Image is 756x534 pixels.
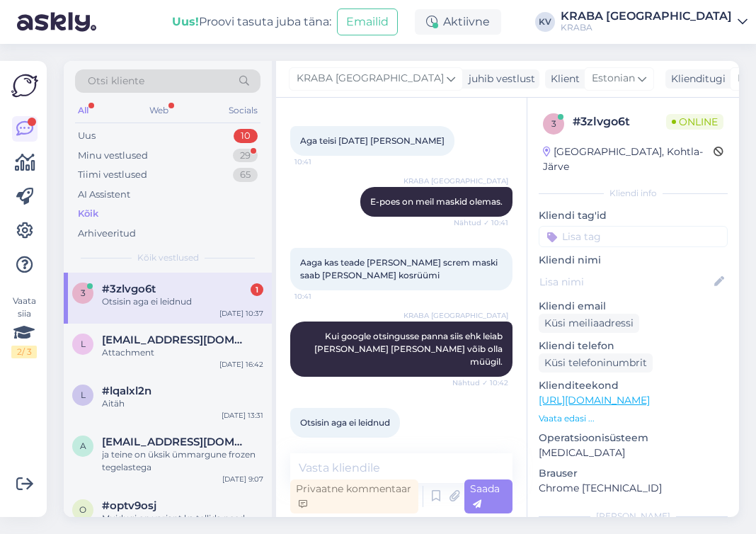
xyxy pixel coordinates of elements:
div: Arhiveeritud [78,227,136,241]
div: # 3zlvgo6t [573,113,666,130]
span: #lqalxl2n [102,385,151,397]
div: Uus [78,129,96,143]
input: Lisa tag [539,226,728,247]
span: o [79,504,86,515]
p: Kliendi telefon [539,339,728,353]
div: [DATE] 9:07 [222,474,263,484]
div: Küsi meiliaadressi [539,314,639,333]
span: Estonian [592,71,635,86]
span: l [81,390,86,400]
div: Otsisin aga ei leidnud [102,295,263,308]
div: [PERSON_NAME] [539,510,728,523]
p: Brauser [539,466,728,481]
img: Askly Logo [11,72,38,99]
div: Minu vestlused [78,149,148,163]
div: Tiimi vestlused [78,168,147,182]
p: Vaata edasi ... [539,412,728,425]
div: 65 [233,168,258,182]
b: Uus! [172,15,199,28]
div: Attachment [102,346,263,359]
span: liinake125@gmail.com [102,334,249,346]
p: Klienditeekond [539,378,728,393]
span: annapkudrin@gmail.com [102,436,249,448]
input: Lisa nimi [539,274,711,290]
div: 29 [233,149,258,163]
div: 1 [251,283,263,296]
p: Operatsioonisüsteem [539,431,728,445]
span: E-poes on meil maskid olemas. [370,196,503,207]
div: Proovi tasuta juba täna: [172,13,331,30]
div: [DATE] 13:31 [222,410,263,421]
div: [DATE] 10:37 [219,308,263,319]
div: Kõik [78,207,98,221]
p: Kliendi tag'id [539,208,728,223]
div: 2 / 3 [11,346,37,358]
span: KRABA [GEOGRAPHIC_DATA] [403,310,508,321]
span: Otsi kliente [88,74,144,89]
span: KRABA [GEOGRAPHIC_DATA] [403,176,508,186]
span: Aga teisi [DATE] [PERSON_NAME] [300,135,445,146]
span: 3 [81,288,86,298]
div: [GEOGRAPHIC_DATA], Kohtla-Järve [543,144,714,174]
p: [MEDICAL_DATA] [539,445,728,460]
div: Küsi telefoninumbrit [539,353,653,373]
span: Aaga kas teade [PERSON_NAME] screm maski saab [PERSON_NAME] kosrüümi [300,257,500,280]
p: Kliendi nimi [539,253,728,268]
div: Socials [226,101,260,120]
div: Aktiivne [415,9,501,35]
span: Online [666,114,723,130]
span: 3 [551,118,556,129]
span: a [80,441,86,451]
div: KRABA [561,22,732,33]
div: All [75,101,91,120]
span: l [81,339,86,349]
div: Aitäh [102,397,263,410]
span: Nähtud ✓ 10:41 [454,217,508,228]
button: Emailid [337,8,398,35]
div: ja teine on üksik ümmargune frozen tegelastega [102,448,263,474]
p: Chrome [TECHNICAL_ID] [539,481,728,496]
span: 10:42 [294,438,348,449]
div: KV [535,12,555,32]
span: 10:41 [294,291,348,302]
span: Nähtud ✓ 10:42 [452,377,508,388]
div: juhib vestlust [463,72,535,86]
div: Klient [545,72,580,86]
div: Web [147,101,171,120]
div: Privaatne kommentaar [290,479,418,513]
span: Saada [470,482,500,510]
span: 10:41 [294,157,348,167]
span: Kõik vestlused [137,251,199,264]
span: Otsisin aga ei leidnud [300,417,390,428]
a: [URL][DOMAIN_NAME] [539,394,650,407]
div: Klienditugi [665,72,726,86]
div: AI Assistent [78,188,130,202]
div: Kliendi info [539,187,728,200]
div: KRABA [GEOGRAPHIC_DATA] [561,11,732,22]
span: #3zlvgo6t [102,283,156,295]
div: [DATE] 16:42 [219,359,263,370]
a: KRABA [GEOGRAPHIC_DATA]KRABA [561,11,748,33]
span: Kui google otsingusse panna siis ehk leiab [PERSON_NAME] [PERSON_NAME] võib olla müügil. [314,331,505,367]
span: #optv9osj [102,499,156,512]
p: Kliendi email [539,299,728,314]
span: KRABA [GEOGRAPHIC_DATA] [297,71,444,86]
div: Vaata siia [11,295,37,358]
div: 10 [234,129,258,143]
